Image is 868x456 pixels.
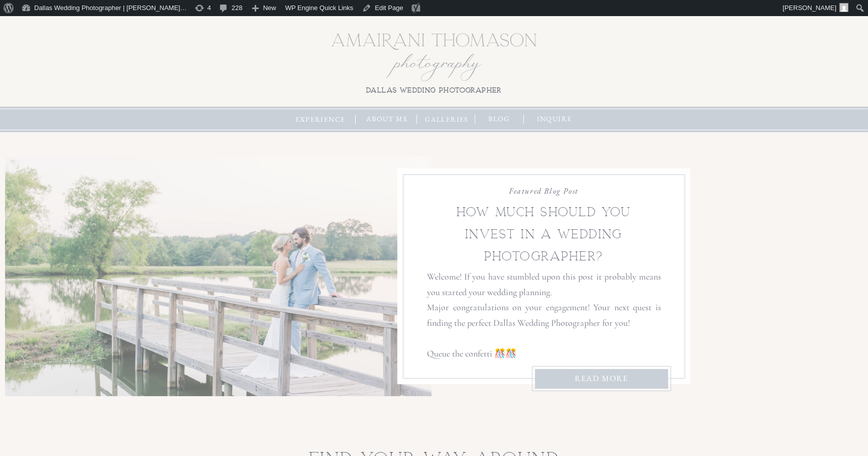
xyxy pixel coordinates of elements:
p: Welcome! If you have stumbled upon this post it probably means you started your wedding planning.... [427,269,661,362]
a: experience [293,114,348,125]
a: blog [483,114,515,125]
b: dallas wedding photographer [366,86,502,94]
h3: Featured Blog Post [499,185,588,196]
a: inquire [533,114,576,125]
a: galleries [422,114,471,125]
a: about me [363,114,411,125]
span: [PERSON_NAME] [783,4,836,12]
h2: How much should you invest in a wedding photographer? [432,202,656,248]
a: READ MORE [557,373,646,385]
